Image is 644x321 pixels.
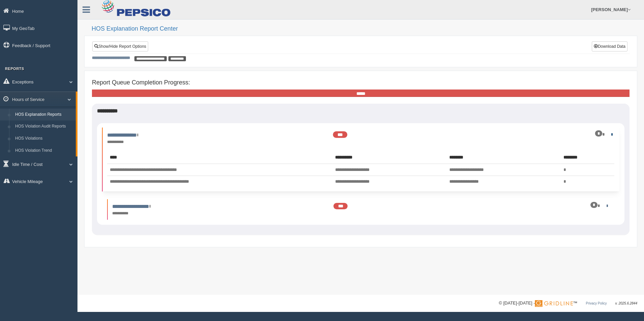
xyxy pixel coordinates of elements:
[535,300,573,307] img: Gridline
[107,199,614,220] li: Expand
[12,120,76,133] a: HOS Violation Audit Reports
[92,26,637,32] h2: HOS Explanation Report Center
[615,301,637,305] span: v. 2025.6.2844
[12,133,76,145] a: HOS Violations
[12,145,76,157] a: HOS Violation Trend
[92,79,630,86] h4: Report Queue Completion Progress:
[586,301,607,305] a: Privacy Policy
[499,300,637,307] div: © [DATE]-[DATE] - ™
[592,41,627,51] button: Download Data
[12,109,76,121] a: HOS Explanation Reports
[102,128,619,191] li: Expand
[92,41,148,51] a: Show/Hide Report Options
